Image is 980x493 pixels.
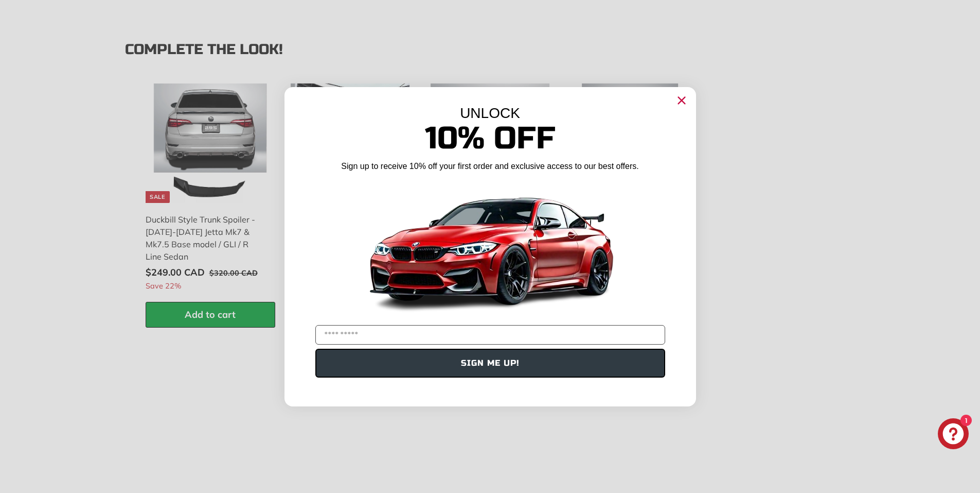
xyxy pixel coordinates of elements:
[341,162,638,171] span: Sign up to receive 10% off your first order and exclusive access to our best offers.
[460,105,520,121] span: UNLOCK
[935,418,972,452] inbox-online-store-chat: Shopify online store chat
[315,325,665,345] input: YOUR EMAIL
[673,92,690,109] button: Close dialog
[425,120,556,157] span: 10% Off
[362,176,619,321] img: Banner showing BMW 4 Series Body kit
[315,349,665,378] button: SIGN ME UP!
